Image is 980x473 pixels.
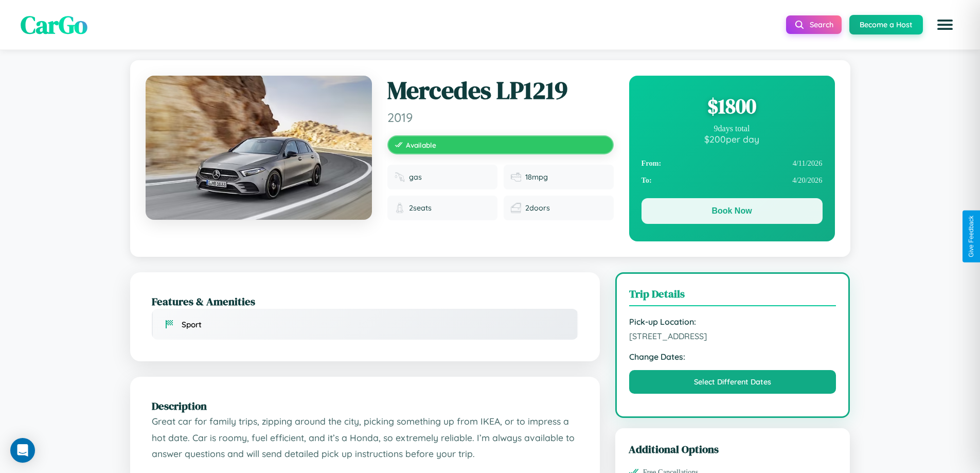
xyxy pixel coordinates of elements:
[395,172,405,182] img: Fuel type
[642,198,823,224] button: Book Now
[629,370,836,394] button: Select Different Dates
[525,172,548,182] span: 18 mpg
[629,286,836,306] h3: Trip Details
[409,172,422,182] span: gas
[642,133,823,145] div: $ 200 per day
[387,76,614,106] h1: Mercedes LP1219
[629,352,836,362] strong: Change Dates:
[931,10,959,39] button: Open menu
[642,124,823,133] div: 9 days total
[152,413,578,462] p: Great car for family trips, zipping around the city, picking something up from IKEA, or to impres...
[629,331,836,341] span: [STREET_ADDRESS]
[642,159,662,168] strong: From:
[849,15,923,34] button: Become a Host
[152,398,578,413] h2: Description
[21,8,87,42] span: CarGo
[152,294,578,309] h2: Features & Amenities
[968,216,975,257] div: Give Feedback
[406,141,436,149] span: Available
[146,76,372,220] img: Mercedes LP1219 2019
[395,203,405,213] img: Seats
[511,203,521,213] img: Doors
[810,20,833,29] span: Search
[786,15,842,34] button: Search
[642,155,823,172] div: 4 / 11 / 2026
[629,442,837,457] h3: Additional Options
[511,172,521,182] img: Fuel efficiency
[387,110,614,125] span: 2019
[182,320,202,329] span: Sport
[642,176,652,185] strong: To:
[642,92,823,120] div: $ 1800
[409,203,432,213] span: 2 seats
[629,317,836,327] strong: Pick-up Location:
[642,172,823,189] div: 4 / 20 / 2026
[10,438,35,463] div: Open Intercom Messenger
[525,203,550,213] span: 2 doors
